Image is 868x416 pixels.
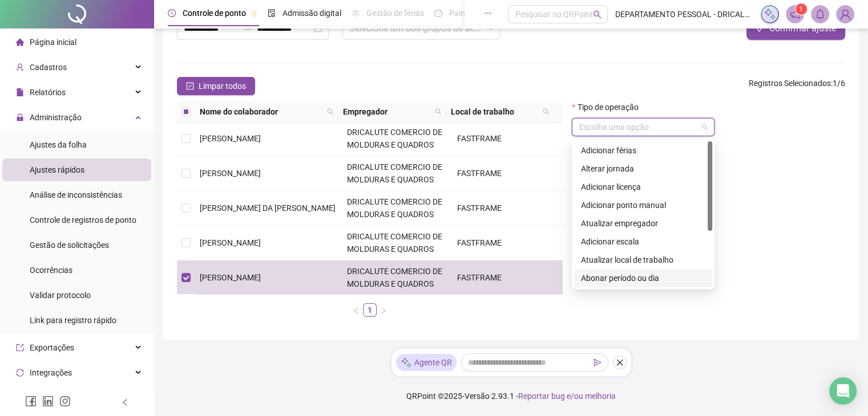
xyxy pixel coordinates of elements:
span: DRICALUTE COMERCIO DE MOLDURAS E QUADROS [347,267,442,288]
span: Reportar bug e/ou melhoria [518,391,616,401]
span: Gestão de férias [366,9,424,18]
div: Adicionar licença [581,181,705,193]
span: [PERSON_NAME] DA [PERSON_NAME] [200,203,336,213]
span: check [756,24,765,33]
a: 1 [364,304,376,316]
span: search [543,108,550,115]
div: Open Intercom Messenger [829,377,857,405]
div: Adicionar licença [574,178,712,196]
span: Painel do DP [449,9,494,18]
span: FASTFRAME [457,238,502,247]
span: home [16,38,24,46]
span: DRICALUTE COMERCIO DE MOLDURAS E QUADROS [347,128,442,149]
span: Validar protocolo [30,291,91,300]
img: 85033 [837,6,854,23]
span: Gestão de solicitações [30,240,109,250]
span: : 1 / 6 [749,77,845,95]
span: Controle de registros de ponto [30,215,136,225]
span: file [16,88,24,96]
span: to [243,24,252,33]
span: pushpin [251,10,257,17]
span: search [325,103,336,120]
span: [PERSON_NAME] [200,273,261,282]
span: search [593,10,601,19]
span: Link para registro rápido [30,316,116,325]
span: Registros Selecionados [749,79,831,88]
span: sync [16,369,24,377]
span: Exportações [30,343,74,352]
span: DRICALUTE COMERCIO DE MOLDURAS E QUADROS [347,162,442,184]
span: Relatórios [30,88,66,97]
span: [PERSON_NAME] [200,169,261,178]
span: notification [790,9,800,19]
span: linkedin [42,395,54,407]
span: Ajustes rápidos [30,165,84,174]
span: Confirmar ajuste [769,22,836,35]
span: sun [352,9,360,17]
img: sparkle-icon.fc2bf0ac1784a2077858766a79e2daf3.svg [401,357,412,369]
label: Tipo de operação [572,101,645,113]
span: facebook [25,395,37,407]
span: lock [16,113,24,121]
span: right [380,307,387,314]
span: Nome do colaborador [200,105,322,118]
span: ellipsis [484,9,492,17]
span: file-done [268,9,276,17]
span: search [433,103,444,120]
span: DRICALUTE COMERCIO DE MOLDURAS E QUADROS [347,197,442,219]
div: Adicionar ponto manual [581,199,705,211]
div: Atualizar local de trabalho [574,251,712,269]
span: Limpar todos [199,80,246,92]
span: search [327,108,334,115]
div: Atualizar empregador [574,214,712,233]
div: Agente QR [396,354,457,371]
span: close [616,358,624,366]
span: Análise de inconsistências [30,190,122,199]
img: sparkle-icon.fc2bf0ac1784a2077858766a79e2daf3.svg [764,8,776,21]
span: FASTFRAME [457,134,502,143]
span: search [540,103,552,120]
button: Confirmar ajuste [746,17,845,40]
span: search [435,108,442,115]
span: DRICALUTE COMERCIO DE MOLDURAS E QUADROS [347,232,442,254]
span: Cadastros [30,63,67,72]
li: Próxima página [377,303,390,317]
span: dashboard [434,9,442,17]
span: Admissão digital [282,9,341,18]
span: DEPARTAMENTO PESSOAL - DRICALUTE COMERCIO DE MOLDURAS E QUADROS [615,8,753,21]
div: Alterar jornada [574,160,712,178]
span: send [594,358,601,366]
span: Ocorrências [30,266,72,275]
li: 1 [363,303,377,317]
div: Abonar período ou dia [581,272,705,284]
span: Ajustes da folha [30,140,87,149]
div: Adicionar escala [574,233,712,251]
span: [PERSON_NAME] [200,238,261,247]
span: Local de trabalho [451,105,538,118]
div: Adicionar férias [581,144,705,157]
div: Atualizar local de trabalho [581,254,705,266]
footer: QRPoint © 2025 - 2.93.1 - [154,376,868,416]
span: bell [815,9,825,19]
span: [PERSON_NAME] [200,134,261,143]
div: Atualizar empregador [581,217,705,230]
span: Página inicial [30,38,76,47]
span: Versão [465,391,490,401]
span: Controle de ponto [183,9,246,18]
div: Adicionar ponto manual [574,196,712,214]
span: instagram [59,395,71,407]
div: Alterar jornada [581,162,705,175]
span: 1 [799,5,803,13]
span: FASTFRAME [457,273,502,282]
button: left [349,303,363,317]
span: left [353,307,360,314]
div: Abonar período ou dia [574,269,712,287]
span: Integrações [30,368,72,377]
span: Administração [30,113,82,122]
span: Empregador [343,105,430,118]
li: Página anterior [349,303,363,317]
span: swap-right [243,24,252,33]
span: FASTFRAME [457,169,502,178]
span: user-add [16,63,24,71]
button: right [377,303,390,317]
